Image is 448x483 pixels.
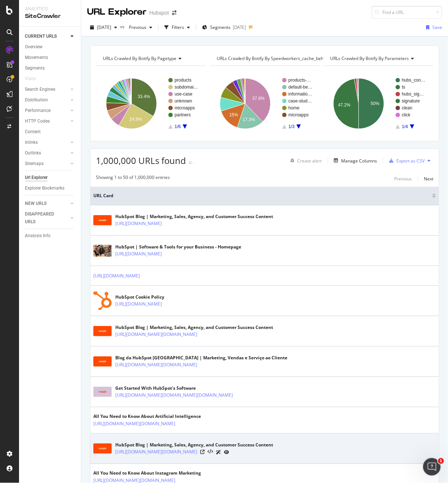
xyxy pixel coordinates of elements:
[126,24,146,30] span: Previous
[87,6,146,18] div: URL Explorer
[233,24,246,30] div: [DATE]
[229,112,238,117] text: 15%
[394,176,412,182] div: Previous
[93,245,112,257] img: main image
[297,158,322,164] div: Create alert
[402,112,411,117] text: click
[126,22,155,33] button: Previous
[25,33,68,40] a: CURRENT URLS
[25,75,36,83] div: Visits
[25,54,48,61] div: Movements
[101,53,199,64] h4: URLs Crawled By Botify By pagetype
[96,72,204,135] div: A chart.
[25,54,76,61] a: Movements
[25,232,51,240] div: Analysis Info
[120,23,126,30] span: vs
[96,174,170,183] div: Showing 1 to 50 of 1,000,000 entries
[25,86,55,93] div: Search Engines
[288,91,312,97] text: informatio…
[424,176,433,182] div: Next
[25,96,48,104] div: Distribution
[93,443,112,454] img: main image
[93,470,207,476] div: All You Need to Know About Instagram Marketing
[386,155,425,166] button: Export as CSV
[175,105,195,111] text: microapps
[25,160,68,168] a: Sitemaps
[423,22,442,33] button: Save
[25,174,48,181] div: Url Explorer
[115,355,287,361] div: Blog da HubSpot [GEOGRAPHIC_DATA] | Marketing, Vendas e Serviço ao Cliente
[288,124,295,129] text: 1/3
[175,78,191,83] text: products
[25,210,68,226] a: DISAPPEARED URLS
[93,291,112,311] img: main image
[115,213,273,220] div: HubSpot Blog | Marketing, Sales, Agency, and Customer Success Content
[438,458,444,464] span: 1
[87,22,120,33] button: [DATE]
[25,43,42,51] div: Overview
[288,105,299,111] text: home
[252,96,265,101] text: 37.8%
[329,53,427,64] h4: URLs Crawled By Botify By parameters
[208,449,213,454] button: View HTML Source
[25,117,50,125] div: HTTP Codes
[25,200,68,207] a: NEW URLS
[25,139,38,146] div: Inlinks
[215,53,347,64] h4: URLs Crawled By Botify By speedworkers_cache_behaviors
[25,107,51,115] div: Performance
[331,156,377,165] button: Manage Columns
[423,458,441,476] iframe: Intercom live chat
[96,154,186,166] span: 1,000,000 URLs found
[189,162,192,164] img: Equal
[115,361,197,368] a: [URL][DOMAIN_NAME][DOMAIN_NAME]
[175,91,193,97] text: use-case
[149,9,169,16] div: Hubspot
[25,64,45,72] div: Segments
[288,78,311,83] text: products-…
[25,107,68,115] a: Performance
[288,98,312,104] text: case-stud…
[175,112,191,117] text: partners
[93,420,175,427] a: [URL][DOMAIN_NAME][DOMAIN_NAME]
[97,24,111,30] span: 2025 Sep. 16th
[25,128,41,136] div: Content
[25,6,75,12] div: Analytics
[330,55,409,61] span: URLs Crawled By Botify By parameters
[115,442,273,448] div: HubSpot Blog | Marketing, Sales, Agency, and Customer Success Content
[25,12,75,20] div: SiteCrawler
[115,250,162,258] a: [URL][DOMAIN_NAME]
[25,200,46,207] div: NEW URLS
[402,78,425,83] text: hubs_con…
[25,174,76,181] a: Url Explorer
[432,24,442,30] div: Save
[25,96,68,104] a: Distribution
[115,300,162,308] a: [URL][DOMAIN_NAME]
[25,117,68,125] a: HTTP Codes
[115,220,162,227] a: [URL][DOMAIN_NAME]
[25,75,43,83] a: Visits
[424,174,433,183] button: Next
[402,105,412,111] text: clean
[93,387,112,397] img: main image
[200,450,205,454] a: Visit Online Page
[93,356,112,367] img: main image
[402,91,424,97] text: hubs_sig…
[115,448,197,456] a: [URL][DOMAIN_NAME][DOMAIN_NAME]
[93,272,140,280] a: [URL][DOMAIN_NAME]
[25,128,76,136] a: Content
[93,413,207,420] div: All You Need to Know About Artificial Intelligence
[394,174,412,183] button: Previous
[175,124,181,129] text: 1/6
[172,24,184,30] div: Filters
[341,158,377,164] div: Manage Columns
[161,22,193,33] button: Filters
[288,85,312,90] text: default-be…
[25,139,68,146] a: Inlinks
[243,117,255,122] text: 17.3%
[130,117,142,122] text: 24.9%
[115,244,241,250] div: HubSpot | Software & Tools for your Business - Homepage
[25,232,76,240] a: Analysis Info
[323,72,431,135] svg: A chart.
[210,24,231,30] span: Segments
